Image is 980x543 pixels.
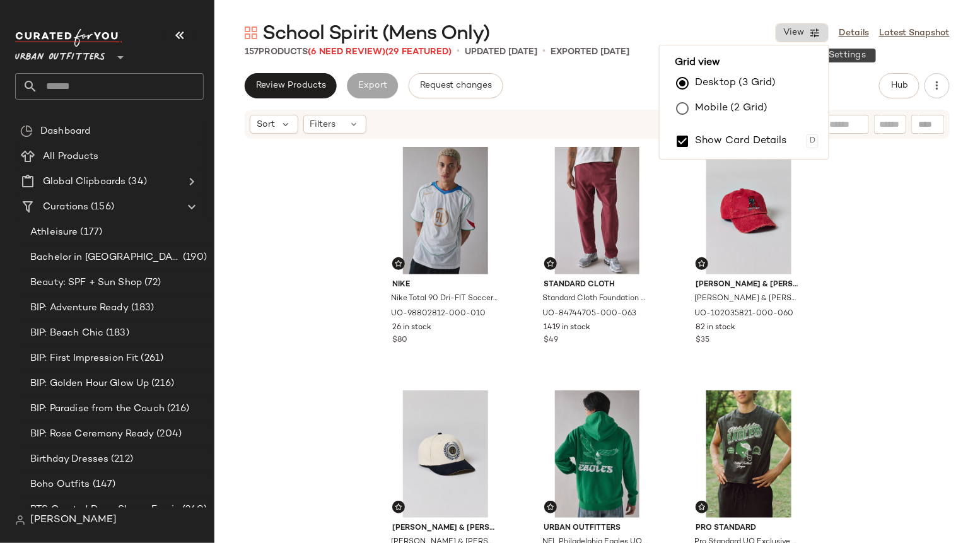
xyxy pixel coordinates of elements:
span: Filters [310,118,336,131]
span: (190) [180,250,207,265]
span: (216) [149,377,174,391]
img: svg%3e [698,503,706,511]
span: 26 in stock [392,322,431,334]
img: 102036027_001_b [382,390,509,518]
span: Standard Cloth Foundation Reverse [PERSON_NAME] in Red, Men's at Urban Outfitters [543,293,650,305]
span: School Spirit (Mens Only) [262,21,489,47]
img: svg%3e [395,503,402,511]
label: Show Card Details [695,124,787,159]
span: (156) [88,200,114,214]
span: Urban Outfitters [15,43,105,66]
span: Beauty: SPF + Sun Shop [30,276,142,290]
span: Birthday Dresses [30,452,108,467]
span: [PERSON_NAME] & [PERSON_NAME] [392,523,499,534]
span: (183) [103,326,129,341]
span: Sort [257,118,275,131]
span: Athleisure [30,225,78,240]
p: updated [DATE] [465,45,537,59]
img: svg%3e [547,503,554,511]
span: $35 [696,335,709,346]
span: All Products [43,149,99,164]
span: Bachelor in [GEOGRAPHIC_DATA]: LP [30,250,180,265]
span: Curations [43,200,88,214]
span: BIP: First Impression Fit [30,351,139,366]
span: Pro Standard [696,523,802,534]
span: $80 [392,335,407,346]
div: Products [245,45,452,59]
span: Review Products [255,81,326,91]
span: Urban Outfitters [544,523,651,534]
img: 100833920_030_b [534,390,661,518]
label: Desktop (3 Grid) [695,71,776,96]
span: • [542,44,545,59]
span: Hub [890,81,908,91]
span: View [783,28,804,38]
label: Mobile (2 Grid) [695,96,767,121]
span: (204) [154,427,182,441]
span: 157 [245,47,259,57]
span: BIP: Paradise from the Couch [30,402,165,416]
span: [PERSON_NAME] [30,513,117,528]
img: svg%3e [698,260,706,267]
span: (216) [165,402,190,416]
span: BIP: Adventure Ready [30,301,129,315]
p: Exported [DATE] [551,45,629,59]
span: BTS Curated Dorm Shops: Feminine [30,503,180,517]
span: (177) [78,225,102,240]
span: Nike [392,279,499,291]
span: Request changes [419,81,493,91]
span: 82 in stock [696,322,735,334]
span: Nike Total 90 Dri-FIT Soccer Jersey Tee in White/[GEOGRAPHIC_DATA] Blue/Sport Red, Men's at Urban... [391,293,498,305]
img: svg%3e [245,26,257,39]
span: UO-102035821-000-060 [694,308,793,320]
span: Standard Cloth [544,279,651,291]
span: (212) [108,452,133,467]
span: (34) [125,175,147,189]
span: (260) [180,503,207,517]
span: Dashboard [40,124,90,139]
img: svg%3e [15,515,25,525]
span: (183) [129,301,155,315]
a: Latest Snapshot [879,26,950,40]
span: (29 Featured) [385,47,452,57]
span: (147) [90,477,116,492]
button: Hub [879,73,919,98]
img: 84744705_063_b [534,147,661,274]
span: [PERSON_NAME] & [PERSON_NAME] [696,279,802,291]
span: (261) [139,351,164,366]
span: • [457,44,460,59]
span: Global Clipboards [43,175,125,189]
span: BIP: Golden Hour Glow Up [30,377,149,391]
div: D [807,134,819,148]
a: Details [839,26,869,40]
span: Grid view [670,55,819,71]
button: Review Products [245,73,337,98]
span: UO-98802812-000-010 [391,308,486,320]
img: cfy_white_logo.C9jOOHJF.svg [15,29,122,47]
button: Request changes [409,73,503,98]
span: UO-84744705-000-063 [543,308,637,320]
span: $49 [544,335,559,346]
button: View [776,23,829,42]
img: 98802812_010_b [382,147,509,274]
span: [PERSON_NAME] & [PERSON_NAME] NCAA University Of [US_STATE] Crimson Tide Washed Dad Hat in Red, M... [694,293,801,305]
span: (6 Need Review) [308,47,385,57]
span: 1419 in stock [544,322,591,334]
span: BIP: Beach Chic [30,326,103,341]
span: (72) [142,276,161,290]
img: svg%3e [395,260,402,267]
img: svg%3e [20,125,33,137]
span: Boho Outfits [30,477,90,492]
img: 101051266_001_b [685,390,812,518]
span: BIP: Rose Ceremony Ready [30,427,154,441]
img: svg%3e [547,260,554,267]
